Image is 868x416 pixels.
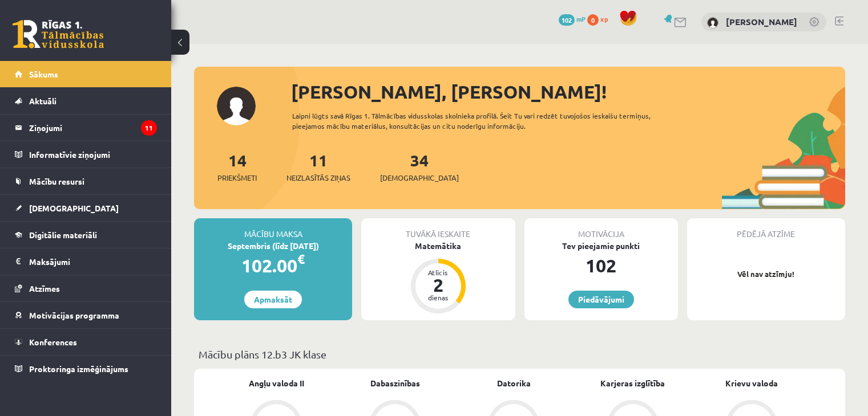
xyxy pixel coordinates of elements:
[29,248,157,275] legend: Maksājumi
[600,14,608,23] span: xp
[29,337,77,347] span: Konferences
[370,377,420,389] a: Dabaszinības
[194,218,352,240] div: Mācību maksa
[380,172,459,183] span: [DEMOGRAPHIC_DATA]
[194,252,352,279] div: 102.00
[726,16,797,27] a: [PERSON_NAME]
[29,283,60,293] span: Atzīmes
[292,111,683,131] div: Laipni lūgts savā Rīgas 1. Tālmācības vidusskolas skolnieka profilā. Šeit Tu vari redzēt tuvojošo...
[361,240,515,315] a: Matemātika Atlicis 2 dienas
[587,14,599,26] span: 0
[286,150,350,183] a: 11Neizlasītās ziņas
[15,61,157,87] a: Sākums
[587,14,613,23] a: 0 xp
[693,268,839,280] p: Vēl nav atzīmju!
[15,222,157,248] a: Digitālie materiāli
[13,20,104,48] a: Rīgas 1. Tālmācības vidusskola
[725,377,778,389] a: Krievu valoda
[15,168,157,194] a: Mācību resursi
[497,377,531,389] a: Datorika
[524,252,678,279] div: 102
[15,329,157,355] a: Konferences
[29,141,157,168] legend: Informatīvie ziņojumi
[29,69,58,79] span: Sākums
[687,218,845,240] div: Pēdējā atzīme
[249,377,304,389] a: Angļu valoda II
[217,172,257,183] span: Priekšmeti
[29,310,119,320] span: Motivācijas programma
[29,115,157,141] legend: Ziņojumi
[217,150,257,183] a: 14Priekšmeti
[576,14,586,23] span: mP
[15,356,157,382] a: Proktoringa izmēģinājums
[559,14,586,23] a: 102 mP
[421,269,455,276] div: Atlicis
[559,14,575,26] span: 102
[15,195,157,221] a: [DEMOGRAPHIC_DATA]
[199,346,841,362] p: Mācību plāns 12.b3 JK klase
[291,78,845,105] div: [PERSON_NAME], [PERSON_NAME]!
[15,248,157,275] a: Maksājumi
[29,176,84,186] span: Mācību resursi
[568,291,634,308] a: Piedāvājumi
[380,150,459,183] a: 34[DEMOGRAPHIC_DATA]
[361,240,515,252] div: Matemātika
[244,291,302,308] a: Apmaksāt
[524,218,678,240] div: Motivācija
[707,17,718,28] img: Nikolass Senitagoja
[15,141,157,168] a: Informatīvie ziņojumi
[297,251,305,267] span: €
[15,302,157,328] a: Motivācijas programma
[29,96,56,106] span: Aktuāli
[141,120,157,136] i: 11
[15,88,157,114] a: Aktuāli
[524,240,678,252] div: Tev pieejamie punkti
[29,230,97,240] span: Digitālie materiāli
[421,276,455,294] div: 2
[286,172,350,183] span: Neizlasītās ziņas
[29,364,128,374] span: Proktoringa izmēģinājums
[15,275,157,301] a: Atzīmes
[29,203,119,213] span: [DEMOGRAPHIC_DATA]
[194,240,352,252] div: Septembris (līdz [DATE])
[600,377,665,389] a: Karjeras izglītība
[15,115,157,141] a: Ziņojumi11
[361,218,515,240] div: Tuvākā ieskaite
[421,294,455,301] div: dienas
